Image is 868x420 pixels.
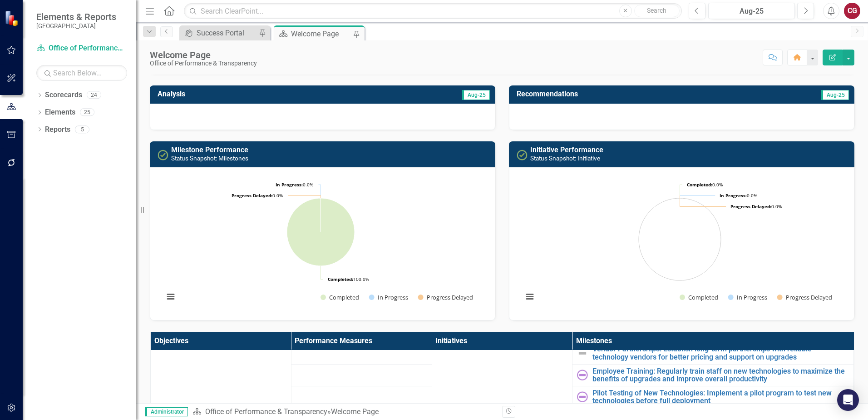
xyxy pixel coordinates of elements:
[321,293,359,301] button: Show Completed
[184,3,682,19] input: Search ClearPoint...
[5,10,20,26] img: ClearPoint Strategy
[592,389,849,405] a: Pilot Testing of New Technologies: Implement a pilot program to test new technologies before full...
[36,11,116,22] span: Elements & Reports
[711,6,792,17] div: Aug-25
[87,91,101,99] div: 24
[232,192,283,199] text: 0.0%
[80,109,94,116] div: 25
[572,364,854,386] td: Double-Click to Edit Right Click for Context Menu
[158,150,168,160] img: Completed
[577,391,588,402] img: Not Started
[577,348,588,359] img: Not Defined
[197,27,256,39] div: Success Portal
[517,150,528,160] img: Completed
[837,389,859,411] div: Open Intercom Messenger
[36,65,127,81] input: Search Below...
[328,276,353,282] tspan: Completed:
[331,407,379,416] div: Welcome Page
[328,276,369,282] text: 100.0%
[572,342,854,364] td: Double-Click to Edit Right Click for Context Menu
[205,407,327,416] a: Office of Performance & Transparency
[462,90,490,100] span: Aug-25
[171,145,248,154] a: Milestone Performance
[159,175,486,311] div: Chart. Highcharts interactive chart.
[150,50,257,60] div: Welcome Page
[728,293,767,301] button: Show In Progress
[518,175,845,311] div: Chart. Highcharts interactive chart.
[577,370,588,380] img: Not Started
[192,407,495,417] div: »
[36,43,127,54] a: Office of Performance & Transparency
[369,293,408,301] button: Show In Progress
[730,203,782,210] text: 0.0%
[530,155,600,162] small: Status Snapshot: Initiative
[730,203,771,210] tspan: Progress Delayed:
[687,181,712,188] tspan: Completed:
[276,181,303,188] tspan: In Progress:
[171,155,248,162] small: Status Snapshot: Milestones
[680,293,718,301] button: Show Completed
[45,90,82,100] a: Scorecards
[45,107,75,118] a: Elements
[720,192,757,199] text: 0.0%
[158,90,321,98] h3: Analysis
[291,28,351,40] div: Welcome Page
[523,290,536,303] button: View chart menu, Chart
[145,407,188,416] span: Administrator
[150,60,257,67] div: Office of Performance & Transparency
[708,3,795,19] button: Aug-25
[287,198,355,266] path: Completed, 1.
[821,90,849,100] span: Aug-25
[777,293,833,301] button: Show Progress Delayed
[687,181,723,188] text: 0.0%
[164,290,177,303] button: View chart menu, Chart
[36,22,116,30] small: [GEOGRAPHIC_DATA]
[634,5,680,17] button: Search
[572,386,854,408] td: Double-Click to Edit Right Click for Context Menu
[276,181,313,188] text: 0.0%
[418,293,474,301] button: Show Progress Delayed
[844,3,860,19] button: CG
[592,345,849,361] a: Vendor Partnerships: Establish long-term partnerships with reliable technology vendors for better...
[75,125,89,133] div: 5
[517,90,744,98] h3: Recommendations
[592,367,849,383] a: Employee Training: Regularly train staff on new technologies to maximize the benefits of upgrades...
[182,27,256,39] a: Success Portal
[159,175,482,311] svg: Interactive chart
[45,125,70,135] a: Reports
[720,192,747,199] tspan: In Progress:
[530,145,603,154] a: Initiative Performance
[518,175,841,311] svg: Interactive chart
[232,192,272,199] tspan: Progress Delayed:
[647,7,666,14] span: Search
